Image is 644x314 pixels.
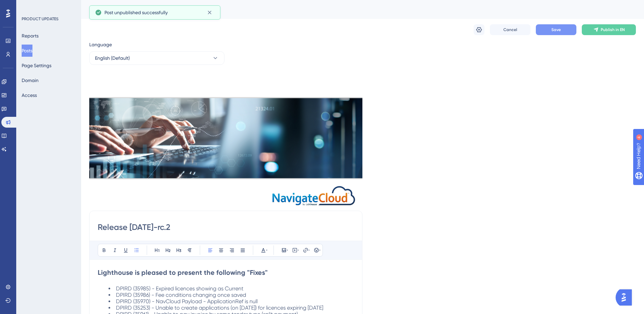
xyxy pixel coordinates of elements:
[89,5,619,14] div: Release [DATE]-rc.2
[116,305,323,311] span: DPIRD (35253) - Unable to create applications (on [DATE]) for licences expiring [DATE]
[89,41,112,49] span: Language
[98,268,268,277] strong: Lighthouse is pleased to present the following "Fixes"
[22,30,39,42] button: Reports
[551,27,561,32] span: Save
[536,24,576,35] button: Save
[601,27,625,32] span: Publish in EN
[22,59,51,72] button: Page Settings
[616,287,636,308] iframe: UserGuiding AI Assistant Launcher
[116,285,243,292] span: DPIRD (35985) - Expired licences showing as Current
[490,24,530,35] button: Cancel
[47,3,49,9] div: 4
[98,222,354,233] input: Post Title
[89,51,224,65] button: English (Default)
[22,16,58,22] div: PRODUCT UPDATES
[22,74,39,86] button: Domain
[116,292,246,298] span: DPIRD (35986) - Fee conditions changing once saved
[116,298,258,305] span: DPIRD (35970) - NavCloud Payload - ApplicationRef is null
[16,2,42,10] span: Need Help?
[22,45,32,57] button: Posts
[89,70,362,205] img: file-1755170704188.png
[582,24,636,35] button: Publish in EN
[22,89,37,101] button: Access
[95,54,130,62] span: English (Default)
[503,27,517,32] span: Cancel
[104,8,168,17] span: Post unpublished successfully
